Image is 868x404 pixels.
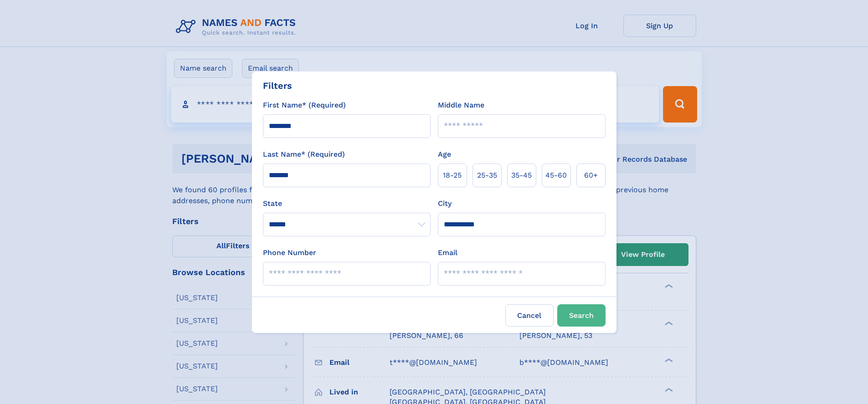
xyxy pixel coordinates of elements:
button: Search [557,304,606,327]
span: 25‑35 [477,170,497,181]
span: 18‑25 [443,170,462,181]
label: Last Name* (Required) [263,149,345,160]
label: Email [438,247,457,258]
label: Middle Name [438,100,484,111]
label: State [263,198,431,209]
span: 60+ [584,170,598,181]
label: City [438,198,452,209]
span: 35‑45 [511,170,532,181]
label: Phone Number [263,247,316,258]
span: 45‑60 [545,170,567,181]
label: Age [438,149,451,160]
label: Cancel [505,304,554,327]
label: First Name* (Required) [263,100,346,111]
div: Filters [263,79,292,92]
